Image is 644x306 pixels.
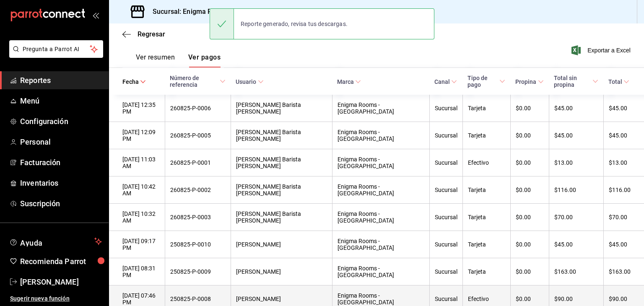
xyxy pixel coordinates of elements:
button: Regresar [122,30,165,38]
span: Total [608,78,629,85]
div: $45.00 [554,105,598,112]
div: Sucursal [435,214,457,220]
div: Reporte generado, revisa tus descargas. [234,15,354,33]
h3: Sucursal: Enigma Rooms ([GEOGRAPHIC_DATA]) [146,7,301,17]
div: $45.00 [609,105,631,112]
div: $0.00 [516,268,543,275]
div: $0.00 [516,296,543,302]
span: Personal [20,136,102,148]
div: 250825-P-0010 [170,241,226,248]
div: $0.00 [516,159,543,166]
div: $0.00 [516,187,543,193]
div: $163.00 [609,268,631,275]
div: 260825-P-0006 [170,105,226,112]
div: Sucursal [435,268,457,275]
div: Enigma Rooms - [GEOGRAPHIC_DATA] [338,101,424,115]
div: [DATE] 12:09 PM [122,129,160,142]
span: Marca [337,78,361,85]
div: Tarjeta [468,268,505,275]
div: $0.00 [516,105,543,112]
div: $13.00 [554,159,598,166]
div: [DATE] 12:35 PM [122,101,160,115]
span: Fecha [122,78,146,85]
span: Pregunta a Parrot AI [23,45,90,54]
div: $45.00 [554,241,598,248]
div: $0.00 [516,214,543,220]
div: Tarjeta [468,105,505,112]
span: Configuración [20,116,102,127]
div: Tarjeta [468,132,505,139]
span: Inventarios [20,177,102,189]
div: [PERSON_NAME] Barista [PERSON_NAME] [236,156,327,169]
div: Tarjeta [468,214,505,220]
div: [PERSON_NAME] Barista [PERSON_NAME] [236,210,327,224]
div: $45.00 [609,132,631,139]
div: Enigma Rooms - [GEOGRAPHIC_DATA] [338,265,424,278]
span: Propina [515,78,543,85]
div: $45.00 [609,241,631,248]
div: [DATE] 10:32 AM [122,210,160,224]
div: Enigma Rooms - [GEOGRAPHIC_DATA] [338,210,424,224]
div: [DATE] 07:46 PM [122,292,160,306]
button: Exportar a Excel [573,45,631,55]
div: $116.00 [554,187,598,193]
div: Enigma Rooms - [GEOGRAPHIC_DATA] [338,238,424,251]
span: Sugerir nueva función [10,294,102,303]
div: $0.00 [516,241,543,248]
div: $0.00 [516,132,543,139]
div: [DATE] 10:42 AM [122,183,160,197]
div: 250825-P-0009 [170,268,226,275]
div: 260825-P-0005 [170,132,226,139]
div: Efectivo [468,296,505,302]
div: $163.00 [554,268,598,275]
a: Pregunta a Parrot AI [6,51,103,60]
span: [PERSON_NAME] [20,276,102,288]
div: $45.00 [554,132,598,139]
span: Menú [20,95,102,106]
span: Regresar [138,30,165,38]
span: Facturación [20,157,102,168]
div: $70.00 [609,214,631,220]
span: Usuario [236,78,263,85]
span: Reportes [20,75,102,86]
div: Tarjeta [468,241,505,248]
div: [DATE] 11:03 AM [122,156,160,169]
div: navigation tabs [136,53,221,67]
div: Efectivo [468,159,505,166]
div: Enigma Rooms - [GEOGRAPHIC_DATA] [338,129,424,142]
div: $13.00 [609,159,631,166]
div: Sucursal [435,187,457,193]
button: Pregunta a Parrot AI [9,40,103,58]
div: 260825-P-0001 [170,159,226,166]
span: Total sin propina [554,75,598,88]
div: Enigma Rooms - [GEOGRAPHIC_DATA] [338,156,424,169]
span: Ayuda [20,236,91,246]
span: Canal [434,78,457,85]
div: [PERSON_NAME] Barista [PERSON_NAME] [236,183,327,197]
div: Enigma Rooms - [GEOGRAPHIC_DATA] [338,292,424,306]
div: $90.00 [609,296,631,302]
div: Sucursal [435,241,457,248]
button: open_drawer_menu [92,12,99,18]
button: Ver resumen [136,53,175,67]
div: [PERSON_NAME] [236,296,327,302]
div: [PERSON_NAME] [236,268,327,275]
div: Sucursal [435,132,457,139]
span: Tipo de pago [467,75,505,88]
div: $90.00 [554,296,598,302]
div: 260825-P-0003 [170,214,226,220]
div: Tarjeta [468,187,505,193]
div: $116.00 [609,187,631,193]
button: Ver pagos [188,53,221,67]
div: $70.00 [554,214,598,220]
div: [DATE] 08:31 PM [122,265,160,278]
span: Recomienda Parrot [20,256,102,267]
div: [PERSON_NAME] Barista [PERSON_NAME] [236,101,327,115]
div: Sucursal [435,296,457,302]
div: [PERSON_NAME] [236,241,327,248]
div: [PERSON_NAME] Barista [PERSON_NAME] [236,129,327,142]
div: [DATE] 09:17 PM [122,238,160,251]
div: Sucursal [435,159,457,166]
div: Enigma Rooms - [GEOGRAPHIC_DATA] [338,183,424,197]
